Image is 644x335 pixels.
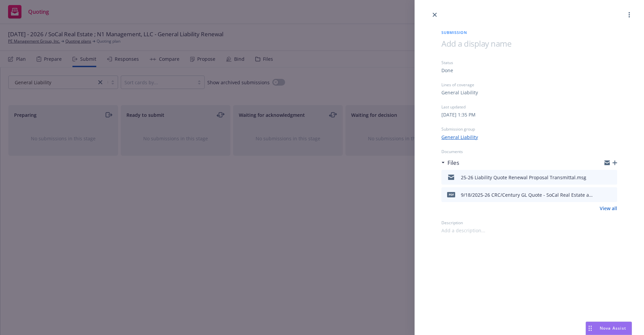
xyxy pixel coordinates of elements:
a: General Liability [441,134,478,141]
div: Status [441,60,617,65]
span: pdf [447,192,455,197]
div: Done [441,67,453,74]
div: Submission group [441,126,617,132]
div: 9/18/2025-26 CRC/Century GL Quote - SoCal Real Estate and N1 Management.pdf [461,191,595,198]
span: Submission [441,30,617,35]
button: preview file [608,173,614,181]
a: close [431,11,439,19]
div: Description [441,220,617,226]
div: Files [441,158,459,167]
span: Nova Assist [600,325,626,331]
h3: Files [447,158,459,167]
div: General Liability [441,89,478,96]
div: 25-26 Liability Quote Renewal Proposal Transmittal.msg [461,174,586,181]
div: Documents [441,149,617,154]
div: Drag to move [586,322,594,335]
div: Last updated [441,104,617,110]
button: download file [598,173,603,181]
a: more [625,11,633,19]
button: Nova Assist [586,322,632,335]
a: View all [600,205,617,212]
div: Lines of coverage [441,82,617,88]
button: download file [598,191,603,199]
button: preview file [608,191,614,199]
div: [DATE] 1:35 PM [441,111,476,118]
